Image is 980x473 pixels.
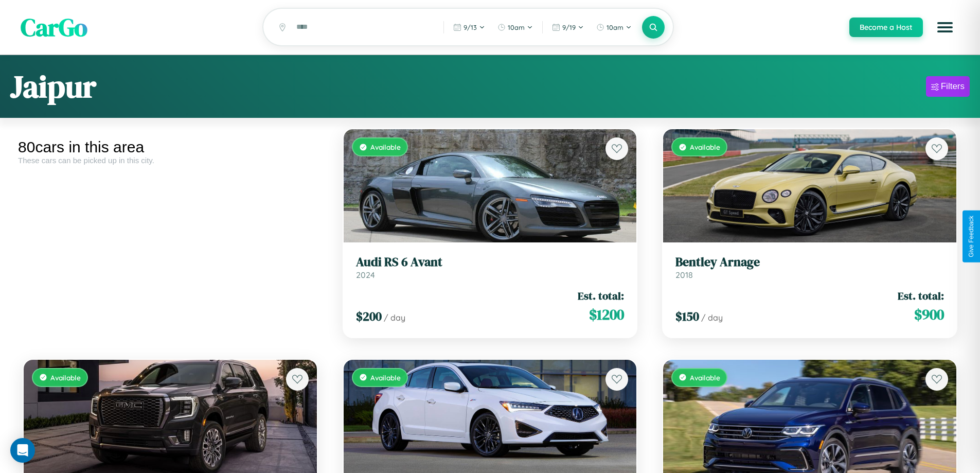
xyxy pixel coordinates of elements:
[356,255,625,270] h3: Audi RS 6 Avant
[356,255,625,280] a: Audi RS 6 Avant2024
[690,373,720,382] span: Available
[675,255,944,280] a: Bentley Arnage2018
[607,23,623,31] span: 10am
[690,143,720,151] span: Available
[547,19,589,36] button: 9/19
[562,23,576,31] span: 9 / 19
[508,23,525,31] span: 10am
[21,10,87,44] span: CarGo
[356,270,375,280] span: 2024
[18,156,323,165] div: These cars can be picked up in this city.
[10,438,35,463] div: Open Intercom Messenger
[589,304,624,325] span: $ 1200
[675,308,699,325] span: $ 150
[384,312,405,323] span: / day
[931,13,959,42] button: Open menu
[464,23,477,31] span: 9 / 13
[50,373,81,382] span: Available
[898,288,944,303] span: Est. total:
[941,81,965,92] div: Filters
[578,288,624,303] span: Est. total:
[10,65,96,108] h1: Jaipur
[370,373,401,382] span: Available
[591,19,637,36] button: 10am
[492,19,538,36] button: 10am
[926,76,970,97] button: Filters
[675,270,693,280] span: 2018
[370,143,401,151] span: Available
[849,17,923,37] button: Become a Host
[914,304,944,325] span: $ 900
[701,312,723,323] span: / day
[675,255,944,270] h3: Bentley Arnage
[18,138,323,156] div: 80 cars in this area
[968,216,975,257] div: Give Feedback
[448,19,490,36] button: 9/13
[356,308,382,325] span: $ 200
